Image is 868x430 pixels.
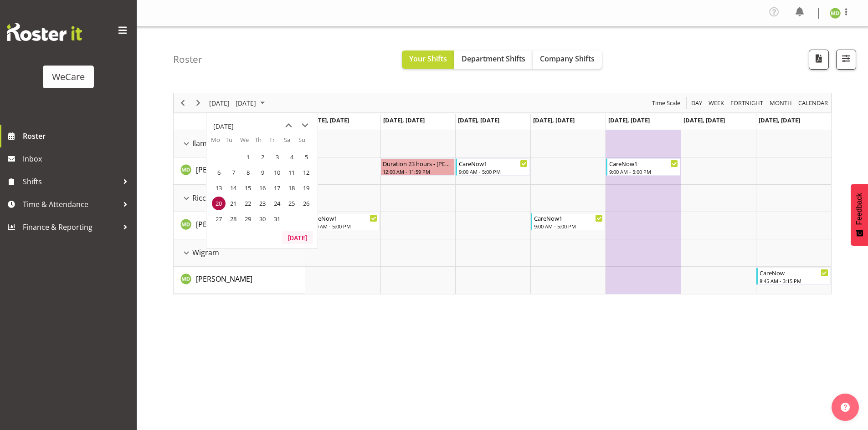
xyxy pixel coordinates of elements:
button: Today [282,231,313,244]
div: Marie-Claire Dickson-Bakker"s event - Duration 23 hours - Marie-Claire Dickson-Bakker Begin From ... [380,158,455,176]
span: [DATE], [DATE] [458,116,499,124]
span: Friday, October 3, 2025 [270,150,284,164]
h4: Roster [173,54,202,65]
span: Time & Attendance [23,197,118,211]
div: Marie-Claire Dickson-Bakker"s event - CareNow1 Begin From Thursday, October 23, 2025 at 9:00:00 A... [531,213,605,230]
th: Tu [226,136,240,149]
span: [DATE], [DATE] [533,116,575,124]
div: 8:45 AM - 3:15 PM [760,277,828,284]
span: Friday, October 17, 2025 [270,181,284,195]
button: Timeline Day [690,97,704,109]
span: Wednesday, October 1, 2025 [241,150,255,164]
span: Department Shifts [462,54,525,64]
div: WeCare [52,70,85,84]
span: Saturday, October 25, 2025 [285,197,298,210]
div: CareNow1 [609,159,678,168]
div: 9:00 AM - 5:00 PM [534,223,603,230]
button: Feedback - Show survey [851,184,868,246]
span: Monday, October 13, 2025 [212,181,226,195]
img: help-xxl-2.png [841,403,850,412]
span: Sunday, October 19, 2025 [299,181,313,195]
div: CareNow [760,268,828,277]
span: Friday, October 10, 2025 [270,166,284,179]
span: Thursday, October 9, 2025 [256,166,269,179]
span: Riccarton [192,192,225,203]
span: Thursday, October 2, 2025 [256,150,269,164]
span: Sunday, October 5, 2025 [299,150,313,164]
table: Timeline Week of October 20, 2025 [305,130,831,294]
span: Shifts [23,175,118,188]
span: Wednesday, October 29, 2025 [241,212,255,226]
div: 9:00 AM - 5:00 PM [609,168,678,175]
a: [PERSON_NAME] [196,273,252,284]
img: Rosterit website logo [7,23,82,41]
div: Marie-Claire Dickson-Bakker"s event - CareNow1 Begin From Wednesday, October 22, 2025 at 9:00:00 ... [456,158,530,176]
button: Timeline Week [707,97,726,109]
span: Friday, October 24, 2025 [270,197,284,210]
span: Your Shifts [409,54,447,64]
span: Finance & Reporting [23,220,118,234]
button: Company Shifts [533,51,602,69]
th: Fr [269,136,284,149]
td: Wigram resource [174,239,305,267]
span: Company Shifts [540,54,595,64]
button: Department Shifts [454,51,533,69]
button: Previous [177,97,189,109]
span: Fortnight [729,97,764,109]
td: Marie-Claire Dickson-Bakker resource [174,212,305,239]
th: Su [298,136,313,149]
span: Sunday, October 12, 2025 [299,166,313,179]
button: Download a PDF of the roster according to the set date range. [809,50,829,70]
span: [PERSON_NAME] [196,274,252,284]
th: Mo [211,136,226,149]
span: Friday, October 31, 2025 [270,212,284,226]
td: Ilam resource [174,130,305,157]
th: Th [255,136,269,149]
span: Monday, October 27, 2025 [212,212,226,226]
div: Timeline Week of October 20, 2025 [173,93,832,294]
div: Duration 23 hours - [PERSON_NAME] [383,159,452,168]
span: Inbox [23,152,132,166]
div: CareNow1 [309,213,378,223]
td: Marie-Claire Dickson-Bakker resource [174,267,305,294]
div: CareNow1 [459,159,528,168]
button: Timeline Month [768,97,794,109]
button: Filter Shifts [836,50,856,70]
span: Tuesday, October 14, 2025 [226,181,240,195]
div: 12:00 AM - 11:59 PM [383,168,452,175]
span: [PERSON_NAME] [196,165,252,175]
span: [PERSON_NAME] [196,219,252,229]
span: Month [769,97,793,109]
span: Wednesday, October 15, 2025 [241,181,255,195]
span: Week [708,97,725,109]
span: Tuesday, October 28, 2025 [226,212,240,226]
span: Day [690,97,703,109]
img: marie-claire-dickson-bakker11590.jpg [830,8,841,19]
button: Month [797,97,830,109]
div: Marie-Claire Dickson-Bakker"s event - CareNow1 Begin From Monday, October 20, 2025 at 9:00:00 AM ... [306,213,380,230]
div: Next [190,93,206,112]
div: CareNow1 [534,213,603,223]
span: Sunday, October 26, 2025 [299,197,313,210]
td: Monday, October 20, 2025 [211,196,226,211]
td: Riccarton resource [174,185,305,212]
div: title [213,117,234,136]
span: [DATE], [DATE] [608,116,650,124]
div: Marie-Claire Dickson-Bakker"s event - CareNow Begin From Sunday, October 26, 2025 at 8:45:00 AM G... [756,268,831,285]
span: Wednesday, October 8, 2025 [241,166,255,179]
span: Thursday, October 16, 2025 [256,181,269,195]
span: Wednesday, October 22, 2025 [241,197,255,210]
span: [DATE], [DATE] [759,116,800,124]
div: 9:00 AM - 5:00 PM [309,223,378,230]
span: Tuesday, October 7, 2025 [226,166,240,179]
th: Sa [284,136,298,149]
button: Fortnight [729,97,765,109]
span: Tuesday, October 21, 2025 [226,197,240,210]
span: Saturday, October 11, 2025 [285,166,298,179]
span: Monday, October 6, 2025 [212,166,226,179]
button: October 20 - 26, 2025 [208,97,269,109]
span: Roster [23,129,132,143]
span: [DATE] - [DATE] [208,97,257,109]
button: previous month [280,117,297,134]
td: Marie-Claire Dickson-Bakker resource [174,157,305,185]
